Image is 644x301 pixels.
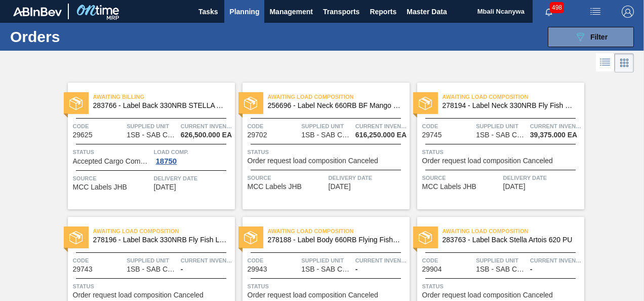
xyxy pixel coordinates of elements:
span: Order request load composition Canceled [73,291,204,299]
span: - [181,266,183,273]
span: Code [73,255,125,266]
span: Filter [590,33,608,41]
span: 29745 [422,131,442,139]
span: Code [73,121,125,131]
button: Notifications [533,5,565,19]
span: Status [73,281,232,291]
span: Planning [229,6,259,18]
span: MCC Labels JHB [422,183,476,191]
span: 256696 - Label Neck 660RB BF Mango (Grain) [268,102,401,109]
span: MCC Labels JHB [248,183,302,191]
span: Status [73,147,151,157]
span: Delivery Date [154,173,232,183]
span: Supplied Unit [127,255,178,266]
span: Code [422,121,474,131]
span: Transports [323,6,359,18]
span: Source [422,173,501,183]
img: status [69,97,83,110]
button: Filter [548,27,634,47]
span: Accepted Cargo Composition [73,158,151,165]
span: Source [73,173,151,183]
span: Management [269,6,313,18]
span: 07/08/2025 [329,183,351,191]
span: 29625 [73,131,93,139]
span: - [530,266,533,273]
span: 278194 - Label Neck 330NRB Fly Fish Lem (2020) [442,102,576,109]
span: Delivery Date [329,173,407,183]
a: statusAwaiting Load Composition278194 - Label Neck 330NRB Fly Fish Lem (2020)Code29745Supplied Un... [410,83,584,209]
span: 278196 - Label Back 330NRB Fly Fish Lem (2020) [93,236,227,244]
span: Order request load composition Canceled [248,291,378,299]
a: statusAwaiting Billing283766 - Label Back 330NRB STELLA ARTOIS PUCode29625Supplied Unit1SB - SAB ... [60,83,235,209]
span: Supplied Unit [301,255,353,266]
img: status [419,97,432,110]
span: Tasks [197,6,219,18]
span: 39,375.000 EA [530,131,577,139]
span: 07/13/2025 [503,183,526,191]
span: Code [248,121,299,131]
div: Card Vision [615,53,634,72]
img: status [244,231,257,244]
span: Awaiting Load Composition [442,226,584,236]
div: 18750 [154,157,179,165]
span: Awaiting Load Composition [268,226,410,236]
span: Status [248,147,407,157]
span: 1SB - SAB Chamdor Brewery [127,266,177,273]
span: 626,500.000 EA [181,131,232,139]
span: 1SB - SAB Chamdor Brewery [301,131,352,139]
span: 07/04/2025 [154,183,176,191]
span: Order request load composition Canceled [422,291,553,299]
span: 278188 - Label Body 660RB Flying Fish Lemon 2020 [268,236,401,244]
span: 29943 [248,266,267,273]
span: 616,250.000 EA [355,131,407,139]
span: Supplied Unit [476,255,528,266]
span: Load Comp. [154,147,232,157]
span: Current inventory [181,255,232,266]
a: statusAwaiting Load Composition256696 - Label Neck 660RB BF Mango (Grain)Code29702Supplied Unit1S... [235,83,410,209]
span: - [355,266,358,273]
img: status [244,97,257,110]
span: Current inventory [355,121,407,131]
span: Order request load composition Canceled [422,157,553,165]
img: status [69,231,83,244]
img: status [419,231,432,244]
span: Supplied Unit [301,121,353,131]
a: Load Comp.18750 [154,147,232,165]
span: 1SB - SAB Chamdor Brewery [476,131,527,139]
span: Code [422,255,474,266]
span: 283763 - Label Back Stella Artois 620 PU [442,236,576,244]
span: 1SB - SAB Chamdor Brewery [127,131,177,139]
span: Status [422,281,582,291]
span: 29904 [422,266,442,273]
span: 29743 [73,266,93,273]
span: Supplied Unit [127,121,178,131]
span: 29702 [248,131,267,139]
span: Current inventory [181,121,232,131]
h1: Orders [10,31,150,43]
span: Source [248,173,326,183]
span: Master Data [407,6,447,18]
span: Code [248,255,299,266]
span: 1SB - SAB Chamdor Brewery [301,266,352,273]
span: MCC Labels JHB [73,183,127,191]
span: Supplied Unit [476,121,528,131]
span: Current inventory [355,255,407,266]
span: 498 [550,2,564,13]
span: Delivery Date [503,173,582,183]
span: Order request load composition Canceled [248,157,378,165]
span: Awaiting Billing [93,92,235,102]
span: Status [422,147,582,157]
span: Reports [370,6,396,18]
span: Current inventory [530,255,582,266]
img: Logout [622,6,634,18]
span: Awaiting Load Composition [268,92,410,102]
span: Awaiting Load Composition [442,92,584,102]
div: List Vision [596,53,615,72]
span: Status [248,281,407,291]
img: userActions [589,6,601,18]
span: 283766 - Label Back 330NRB STELLA ARTOIS PU [93,102,227,109]
span: Awaiting Load Composition [93,226,235,236]
span: Current inventory [530,121,582,131]
img: TNhmsLtSVTkK8tSr43FrP2fwEKptu5GPRR3wAAAABJRU5ErkJggg== [13,7,62,16]
span: 1SB - SAB Chamdor Brewery [476,266,527,273]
